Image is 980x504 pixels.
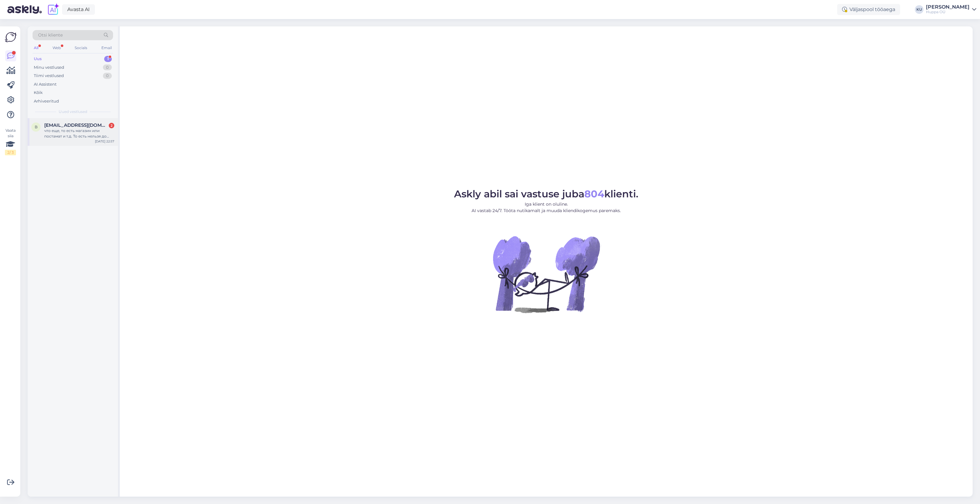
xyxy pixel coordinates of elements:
[454,188,638,200] span: Askly abil sai vastuse juba klienti.
[34,81,57,87] div: AI Assistent
[5,150,16,155] div: 2 / 3
[38,32,63,38] span: Otsi kliente
[34,98,59,104] div: Arhiveeritud
[926,5,970,10] div: [PERSON_NAME]
[584,188,604,200] b: 804
[109,123,114,128] div: 2
[34,73,64,79] div: Tiimi vestlused
[34,64,64,71] div: Minu vestlused
[34,90,43,96] div: Kõik
[73,44,88,52] div: Socials
[47,3,60,16] img: explore-ai
[35,125,37,129] span: b
[103,73,112,79] div: 0
[95,139,114,144] div: [DATE] 22:57
[62,4,95,15] a: Avasta AI
[926,10,970,14] div: Huppa OÜ
[837,4,900,15] div: Väljaspool tööaega
[59,109,87,114] span: Uued vestlused
[915,5,923,14] div: KU
[926,5,976,14] a: [PERSON_NAME]Huppa OÜ
[33,44,40,52] div: All
[34,56,42,62] div: Uus
[5,128,16,155] div: Vaata siia
[51,44,62,52] div: Web
[103,64,112,71] div: 0
[104,56,112,62] div: 1
[44,128,114,139] div: что еще, то есть магазин или постамат и т.д. То есть нельзя до адреса доставит, который я хочу ук...
[44,122,108,128] span: bektemis_edil@mail.ru
[100,44,113,52] div: Email
[491,219,602,329] img: No Chat active
[5,31,17,43] img: Askly Logo
[454,201,638,214] p: Iga klient on oluline. AI vastab 24/7. Tööta nutikamalt ja muuda kliendikogemus paremaks.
